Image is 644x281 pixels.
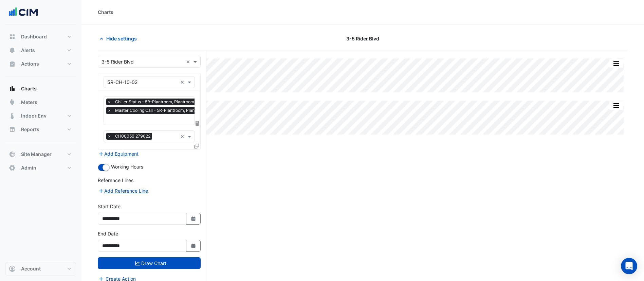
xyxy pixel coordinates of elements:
[113,133,152,140] span: CH00050 279622
[5,43,76,57] button: Alerts
[21,99,37,106] span: Meters
[180,133,186,140] span: Clear
[5,95,76,109] button: Meters
[609,59,623,68] button: More Options
[98,257,201,269] button: Draw Chart
[98,177,133,184] label: Reference Lines
[21,85,37,92] span: Charts
[346,35,379,42] span: 3-5 Rider Blvd
[194,143,199,149] span: Clone Favourites and Tasks from this Equipment to other Equipment
[21,126,39,133] span: Reports
[21,60,39,67] span: Actions
[609,101,623,110] button: More Options
[186,58,192,65] span: Clear
[5,161,76,175] button: Admin
[106,99,112,105] span: ×
[113,107,208,114] span: Master Cooling Call - 5R-Plantroom, Plantroom
[106,107,112,114] span: ×
[21,112,47,119] span: Indoor Env
[98,187,148,195] button: Add Reference Line
[190,216,197,222] fa-icon: Select Date
[106,133,112,140] span: ×
[98,203,121,210] label: Start Date
[9,126,16,133] app-icon: Reports
[21,151,52,158] span: Site Manager
[98,230,118,237] label: End Date
[9,60,16,67] app-icon: Actions
[9,99,16,106] app-icon: Meters
[21,47,35,54] span: Alerts
[190,243,197,249] fa-icon: Select Date
[113,99,196,105] span: Chiller Status - 5R-Plantroom, Plantroom
[5,30,76,43] button: Dashboard
[5,109,76,123] button: Indoor Env
[98,33,141,45] button: Hide settings
[9,47,16,54] app-icon: Alerts
[9,151,16,158] app-icon: Site Manager
[9,33,16,40] app-icon: Dashboard
[98,150,139,158] button: Add Equipment
[5,262,76,276] button: Account
[621,258,637,274] div: Open Intercom Messenger
[9,164,16,171] app-icon: Admin
[195,120,201,126] span: Choose Function
[9,85,16,92] app-icon: Charts
[5,147,76,161] button: Site Manager
[21,164,36,171] span: Admin
[5,57,76,71] button: Actions
[98,8,113,16] div: Charts
[106,35,137,42] span: Hide settings
[21,33,47,40] span: Dashboard
[180,78,186,86] span: Clear
[5,82,76,95] button: Charts
[8,5,39,19] img: Company Logo
[9,112,16,119] app-icon: Indoor Env
[5,123,76,136] button: Reports
[21,265,41,272] span: Account
[111,164,143,170] span: Working Hours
